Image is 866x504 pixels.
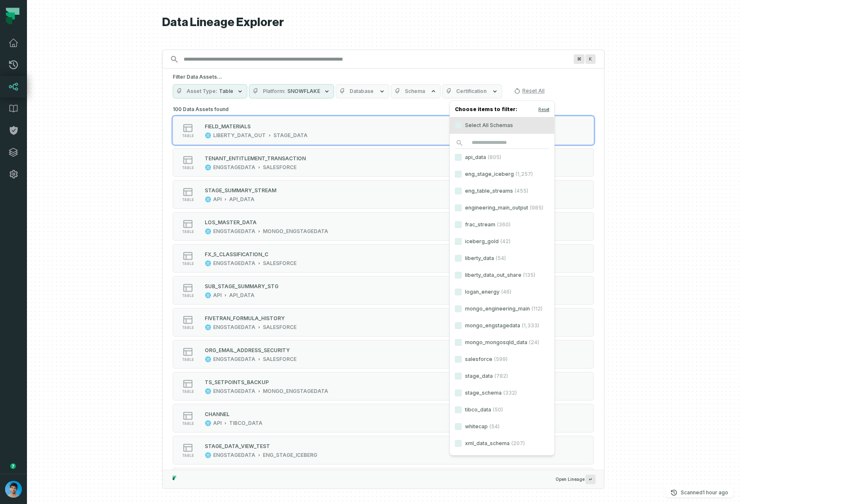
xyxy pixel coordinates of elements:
[205,187,276,194] div: STAGE_SUMMARY_STREAM
[173,340,594,369] button: tableENGSTAGEDATASALESFORCE
[182,390,194,394] span: table
[173,436,594,464] button: tableENGSTAGEDATAENG_STAGE_ICEBERG
[450,368,554,385] label: stage_data
[213,260,255,267] div: ENGSTAGEDATA
[173,372,594,401] button: tableENGSTAGEDATAMONGO_ENGSTAGEDATA
[213,292,222,299] div: API
[455,305,462,312] button: mongo_engineering_main(112)
[455,373,462,379] button: stage_data(782)
[450,334,554,351] label: mongo_mongosqld_data
[263,452,317,459] div: ENG_STAGE_ICEBERG
[213,420,222,427] div: API
[455,423,462,430] button: whitecap(54)
[450,250,554,267] label: liberty_data
[516,171,533,178] span: (1,257)
[263,324,297,331] div: SALESFORCE
[450,385,554,401] label: stage_schema
[455,406,462,413] button: tibco_data(50)
[182,134,194,138] span: table
[455,154,462,161] button: api_data(805)
[450,166,554,183] label: eng_stage_iceberg
[455,204,462,211] button: engineering_main_output(985)
[182,422,194,426] span: table
[450,435,554,452] label: xml_data_schema
[450,317,554,334] label: mongo_engstagedata
[450,300,554,317] label: mongo_engineering_main
[511,440,525,447] span: (207)
[229,292,254,299] div: API_DATA
[450,267,554,284] label: liberty_data_out_share
[450,401,554,418] label: tibco_data
[523,272,535,279] span: (135)
[511,84,548,98] button: Reset All
[163,103,604,470] div: Suggestions
[205,443,270,449] div: STAGE_DATA_VIEW_TEST
[336,84,389,98] button: Database
[263,228,328,235] div: MONGO_ENGSTAGEDATA
[229,420,262,427] div: TIBCO_DATA
[287,88,320,95] span: SNOWFLAKE
[182,454,194,458] span: table
[173,180,594,209] button: tableAPIAPI_DATA
[219,88,233,95] span: Table
[182,230,194,234] span: table
[213,132,266,139] div: LIBERTY_DATA_OUT
[538,106,549,113] button: Reset
[450,199,554,216] label: engineering_main_output
[263,388,328,395] div: MONGO_ENGSTAGEDATA
[213,452,255,459] div: ENGSTAGEDATA
[205,219,257,225] div: LOS_MASTER_DATA
[450,284,554,300] label: logan_energy
[455,356,462,363] button: salesforce(599)
[450,149,554,166] label: api_data
[205,283,278,289] div: SUB_STAGE_SUMMARY_STG
[205,123,251,130] div: FIELD_MATERIALS
[205,411,230,417] div: CHANNEL
[494,356,508,363] span: (599)
[681,488,728,497] p: Scanned
[703,489,728,496] relative-time: Sep 17, 2025, 6:01 PM GMT+3
[450,183,554,199] label: eng_table_streams
[489,423,500,430] span: (54)
[213,164,255,171] div: ENGSTAGEDATA
[442,84,502,98] button: Certification
[182,326,194,330] span: table
[450,216,554,233] label: frac_stream
[405,88,425,95] span: Schema
[187,88,217,95] span: Asset Type
[173,116,594,145] button: tableLIBERTY_DATA_OUTSTAGE_DATA
[503,390,517,396] span: (332)
[173,212,594,241] button: tableENGSTAGEDATAMONGO_ENGSTAGEDATA
[450,117,554,134] label: Select All Schemas
[450,418,554,435] label: whitecap
[213,196,222,203] div: API
[173,276,594,305] button: tableAPIAPI_DATA
[532,305,543,312] span: (112)
[173,244,594,273] button: tableENGSTAGEDATASALESFORCE
[205,251,268,257] div: FX_5_CLASSIFICATION_C
[213,324,255,331] div: ENGSTAGEDATA
[585,475,596,484] span: Press ↵ to add a new Data Asset to the graph
[515,188,528,194] span: (455)
[501,289,511,295] span: (46)
[450,104,554,117] h4: Choose items to filter:
[391,84,441,98] button: Schema
[450,233,554,250] label: iceberg_gold
[182,262,194,266] span: table
[530,204,543,211] span: (985)
[205,155,306,162] div: TENANT_ENTITLEMENT_TRANSACTION
[213,228,255,235] div: ENGSTAGEDATA
[263,88,286,95] span: Platform
[182,198,194,202] span: table
[173,148,594,177] button: tableENGSTAGEDATASALESFORCE
[500,238,511,245] span: (42)
[497,221,511,228] span: (360)
[455,322,462,329] button: mongo_engstagedata(1,333)
[249,84,334,98] button: PlatformSNOWFLAKE
[229,196,254,203] div: API_DATA
[173,84,247,98] button: Asset TypeTable
[574,54,585,64] span: Press ⌘ + K to focus the search bar
[455,272,462,279] button: liberty_data_out_share(135)
[350,88,374,95] span: Database
[488,154,501,161] span: (805)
